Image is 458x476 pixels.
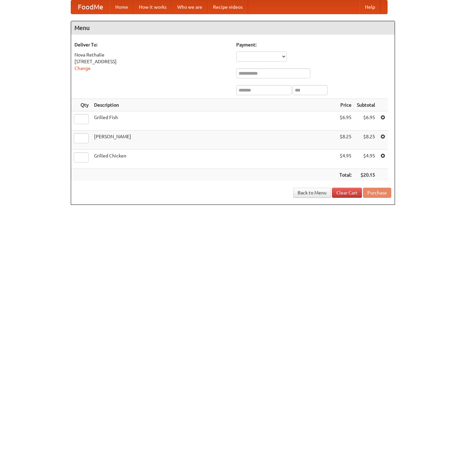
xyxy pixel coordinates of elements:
[337,131,354,150] td: $8.25
[208,0,248,14] a: Recipe videos
[71,0,110,14] a: FoodMe
[172,0,208,14] a: Who we are
[360,0,380,14] a: Help
[337,111,354,131] td: $6.95
[332,188,362,198] a: Clear Cart
[71,21,395,35] h4: Menu
[354,131,378,150] td: $8.25
[354,111,378,131] td: $6.95
[91,99,337,111] th: Description
[91,111,337,131] td: Grilled Fish
[91,131,337,150] td: [PERSON_NAME]
[337,169,354,181] th: Total:
[74,66,91,71] a: Change
[363,188,391,198] button: Purchase
[74,51,230,58] div: Nova Rethalie
[293,188,331,198] a: Back to Menu
[74,58,230,65] div: [STREET_ADDRESS]
[74,41,230,48] h5: Deliver To:
[110,0,133,14] a: Home
[337,150,354,169] td: $4.95
[71,99,91,111] th: Qty
[354,99,378,111] th: Subtotal
[133,0,172,14] a: How it works
[236,41,391,48] h5: Payment:
[337,99,354,111] th: Price
[354,169,378,181] th: $20.15
[91,150,337,169] td: Grilled Chicken
[354,150,378,169] td: $4.95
